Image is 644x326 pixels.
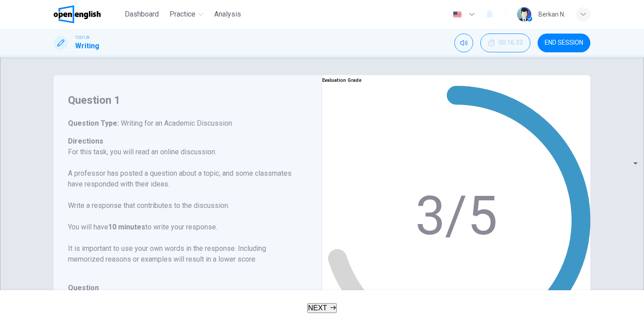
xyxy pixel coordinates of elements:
[214,9,241,20] span: Analysis
[499,39,523,47] span: 00:16:33
[75,41,99,51] h1: Writing
[308,304,327,312] span: NEXT
[166,6,207,22] button: Practice
[68,93,297,107] h4: Question 1
[480,34,530,52] div: Hide
[169,9,195,20] span: Practice
[54,5,101,23] img: OpenEnglish logo
[68,283,297,293] h6: Question
[121,6,162,22] button: Dashboard
[75,34,89,41] span: TOEFL®
[415,185,497,247] text: 3/5
[538,34,590,52] button: END SESSION
[307,303,337,313] button: NEXT
[68,147,297,265] p: For this task, you will read an online discussion. A professor has posted a question about a topi...
[125,9,159,20] span: Dashboard
[211,6,245,22] button: Analysis
[545,39,583,47] span: END SESSION
[517,7,531,21] img: Profile picture
[538,9,565,20] div: Berkan N.
[54,5,121,23] a: OpenEnglish logo
[108,223,145,231] b: 10 minutes
[322,75,590,86] h6: Evaluation Grade
[119,119,232,127] span: Writing for an Academic Discussion
[68,118,297,129] h6: Question Type :
[454,34,473,52] div: Mute
[68,136,297,275] h6: Directions
[480,34,530,52] button: 00:16:33
[452,11,463,18] img: en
